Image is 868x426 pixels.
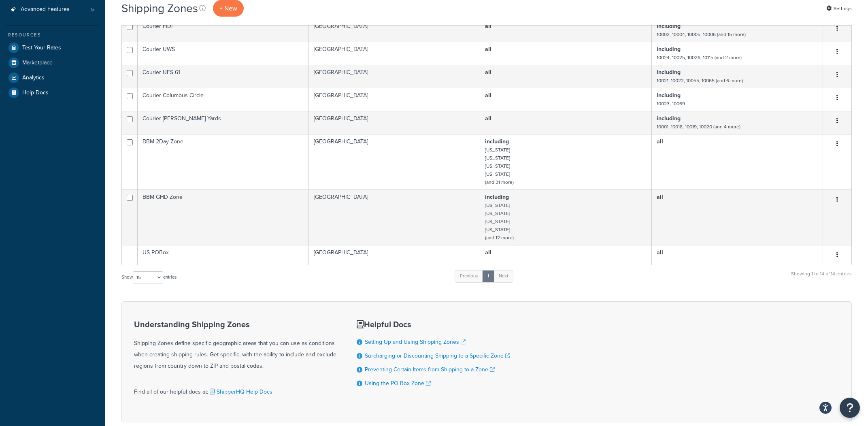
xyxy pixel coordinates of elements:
td: [GEOGRAPHIC_DATA] [309,190,480,245]
td: [GEOGRAPHIC_DATA] [309,245,480,265]
a: Test Your Rates [6,40,99,55]
h3: Understanding Shipping Zones [134,320,336,329]
span: Advanced Features [21,6,70,13]
td: Courier FIDI [138,19,309,42]
b: all [657,193,663,201]
span: Help Docs [22,89,49,96]
small: (and 31 more) [485,179,514,186]
a: Analytics [6,70,99,85]
small: [US_STATE] [485,170,510,178]
b: all [485,248,491,257]
b: including [485,137,509,146]
span: + New [219,4,237,13]
a: Using the PO Box Zone [365,379,431,388]
b: all [657,137,663,146]
small: [US_STATE] [485,154,510,162]
div: Resources [6,32,99,38]
td: [GEOGRAPHIC_DATA] [309,42,480,65]
small: [US_STATE] [485,162,510,170]
small: 10002, 10004, 10005, 10006 (and 15 more) [657,31,746,38]
small: [US_STATE] [485,226,510,233]
a: Settings [826,3,852,14]
a: Help Docs [6,85,99,100]
small: (and 12 more) [485,234,514,241]
b: all [485,114,491,123]
a: ShipperHQ Help Docs [208,388,272,396]
td: Courier UWS [138,42,309,65]
small: [US_STATE] [485,218,510,225]
td: [GEOGRAPHIC_DATA] [309,65,480,88]
a: Marketplace [6,55,99,70]
a: Setting Up and Using Shipping Zones [365,338,466,346]
div: Find all of our helpful docs at: [134,380,336,398]
b: including [657,45,681,53]
td: [GEOGRAPHIC_DATA] [309,19,480,42]
select: Showentries [133,271,163,283]
b: including [657,91,681,100]
a: Advanced Features 5 [6,2,99,17]
h3: Helpful Docs [357,320,510,329]
button: Open Resource Center [840,398,860,418]
b: including [485,193,509,201]
b: including [657,114,681,123]
b: all [485,22,491,30]
small: 10001, 10018, 10019, 10020 (and 4 more) [657,123,740,130]
td: Courier Columbus Circle [138,88,309,111]
h1: Shipping Zones [121,0,198,16]
small: [US_STATE] [485,202,510,209]
td: BBM 2Day Zone [138,134,309,190]
td: Courier [PERSON_NAME] Yards [138,111,309,134]
td: [GEOGRAPHIC_DATA] [309,134,480,190]
td: [GEOGRAPHIC_DATA] [309,111,480,134]
a: Preventing Certain Items from Shipping to a Zone [365,365,495,374]
span: 5 [91,6,94,13]
span: Test Your Rates [22,45,61,51]
td: Courier UES 61 [138,65,309,88]
a: 1 [482,270,494,282]
b: all [657,248,663,257]
b: including [657,68,681,77]
small: 10024, 10025, 10026, 10115 (and 2 more) [657,54,742,61]
small: 10021, 10022, 10055, 10065 (and 6 more) [657,77,743,84]
a: Surcharging or Discounting Shipping to a Specific Zone [365,351,510,360]
li: Advanced Features [6,2,99,17]
div: Showing 1 to 14 of 14 entries [791,269,852,287]
div: Shipping Zones define specific geographic areas that you can use as conditions when creating ship... [134,320,336,372]
td: US POBox [138,245,309,265]
a: Previous [455,270,483,282]
label: Show entries [121,271,177,283]
a: Next [494,270,513,282]
b: including [657,22,681,30]
span: Analytics [22,75,45,81]
small: [US_STATE] [485,146,510,153]
td: BBM GHD Zone [138,190,309,245]
small: [US_STATE] [485,210,510,217]
b: all [485,68,491,77]
td: [GEOGRAPHIC_DATA] [309,88,480,111]
span: Marketplace [22,60,53,66]
b: all [485,91,491,100]
b: all [485,45,491,53]
small: 10023, 10069 [657,100,685,107]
